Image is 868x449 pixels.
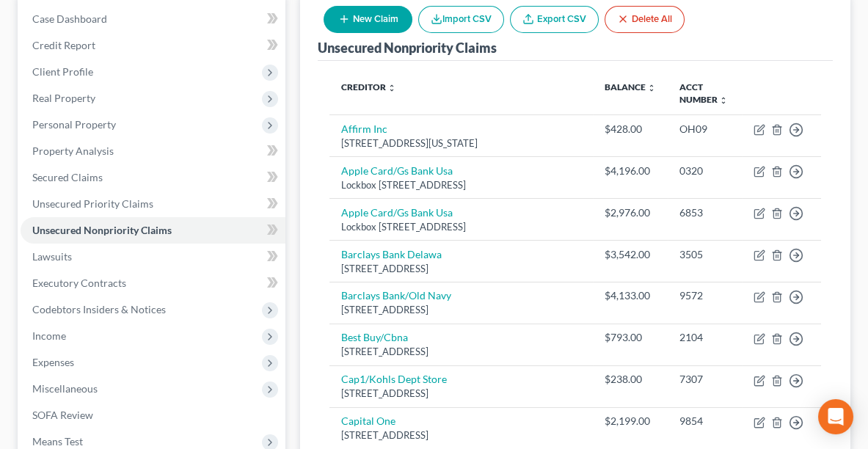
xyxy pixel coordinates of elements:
span: Credit Report [32,39,95,51]
a: Creditor unfold_more [341,81,396,92]
div: [STREET_ADDRESS] [341,262,581,276]
a: Case Dashboard [21,6,285,32]
span: Miscellaneous [32,382,98,395]
div: Unsecured Nonpriority Claims [318,39,497,56]
div: [STREET_ADDRESS] [341,345,581,359]
div: 9572 [679,288,730,303]
a: Executory Contracts [21,270,285,296]
div: $2,976.00 [605,205,656,220]
i: unfold_more [387,84,396,92]
div: 3505 [679,247,730,262]
div: $428.00 [605,122,656,136]
div: 7307 [679,372,730,387]
div: Lockbox [STREET_ADDRESS] [341,220,581,234]
span: Executory Contracts [32,277,126,289]
div: 6853 [679,205,730,220]
div: [STREET_ADDRESS] [341,428,581,442]
a: Secured Claims [21,164,285,191]
a: Acct Number unfold_more [679,81,728,105]
span: Unsecured Nonpriority Claims [32,224,172,236]
span: Property Analysis [32,145,114,157]
div: $238.00 [605,372,656,387]
span: Lawsuits [32,250,72,263]
div: OH09 [679,122,730,136]
a: Affirm Inc [341,123,387,135]
div: [STREET_ADDRESS] [341,387,581,401]
a: Cap1/Kohls Dept Store [341,373,447,385]
a: Lawsuits [21,244,285,270]
a: Balance unfold_more [605,81,656,92]
a: Apple Card/Gs Bank Usa [341,164,453,177]
span: Means Test [32,435,83,448]
span: Real Property [32,92,95,104]
div: [STREET_ADDRESS] [341,303,581,317]
div: $2,199.00 [605,414,656,428]
i: unfold_more [647,84,656,92]
span: Secured Claims [32,171,103,183]
a: Capital One [341,415,395,427]
span: Case Dashboard [32,12,107,25]
div: 9854 [679,414,730,428]
div: 0320 [679,164,730,178]
div: 2104 [679,330,730,345]
a: Export CSV [510,6,599,33]
a: Property Analysis [21,138,285,164]
span: Client Profile [32,65,93,78]
a: Unsecured Priority Claims [21,191,285,217]
div: $3,542.00 [605,247,656,262]
div: Open Intercom Messenger [818,399,853,434]
div: [STREET_ADDRESS][US_STATE] [341,136,581,150]
i: unfold_more [719,96,728,105]
span: Unsecured Priority Claims [32,197,153,210]
a: Unsecured Nonpriority Claims [21,217,285,244]
span: Income [32,329,66,342]
a: Credit Report [21,32,285,59]
button: New Claim [324,6,412,33]
button: Delete All [605,6,685,33]
div: $4,196.00 [605,164,656,178]
a: Best Buy/Cbna [341,331,408,343]
span: SOFA Review [32,409,93,421]
button: Import CSV [418,6,504,33]
a: Barclays Bank/Old Navy [341,289,451,302]
div: $4,133.00 [605,288,656,303]
div: $793.00 [605,330,656,345]
a: Barclays Bank Delawa [341,248,442,260]
span: Expenses [32,356,74,368]
div: Lockbox [STREET_ADDRESS] [341,178,581,192]
a: SOFA Review [21,402,285,428]
span: Personal Property [32,118,116,131]
span: Codebtors Insiders & Notices [32,303,166,315]
a: Apple Card/Gs Bank Usa [341,206,453,219]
